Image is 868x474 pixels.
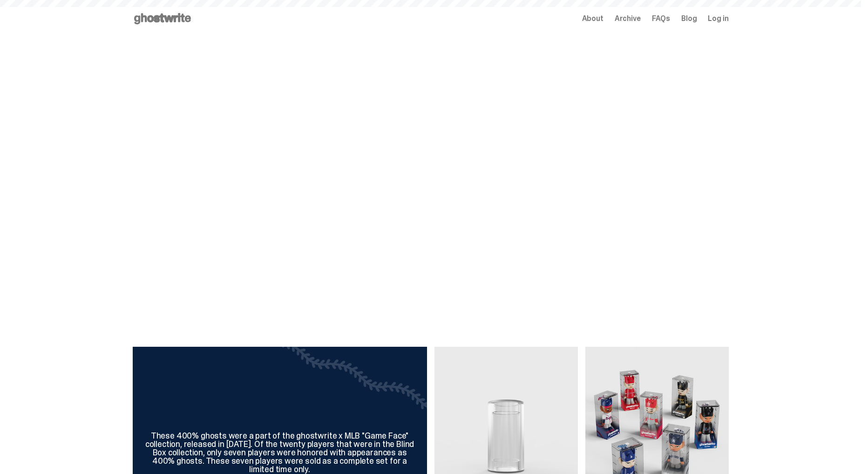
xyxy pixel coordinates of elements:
[582,15,604,22] a: About
[144,432,416,474] div: These 400% ghosts were a part of the ghostwrite x MLB "Game Face" collection, released in [DATE]....
[652,15,670,22] a: FAQs
[615,15,641,22] a: Archive
[681,15,697,22] a: Blog
[708,15,728,22] a: Log in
